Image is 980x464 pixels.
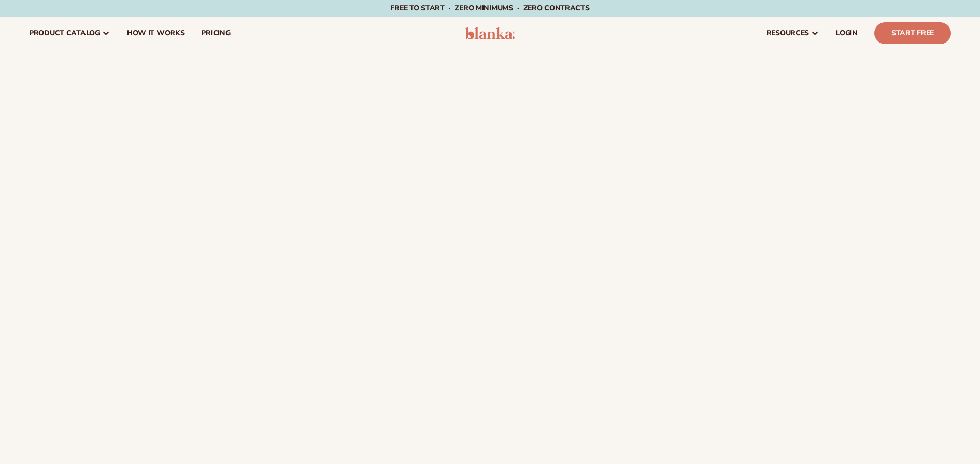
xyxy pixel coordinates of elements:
[828,17,866,50] a: LOGIN
[758,17,828,50] a: resources
[201,29,230,37] span: pricing
[119,17,193,50] a: How It Works
[29,29,100,37] span: product catalog
[465,27,515,39] img: logo
[193,17,238,50] a: pricing
[127,29,185,37] span: How It Works
[390,3,589,13] span: Free to start · ZERO minimums · ZERO contracts
[21,17,119,50] a: product catalog
[874,22,951,44] a: Start Free
[766,29,809,37] span: resources
[836,29,858,37] span: LOGIN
